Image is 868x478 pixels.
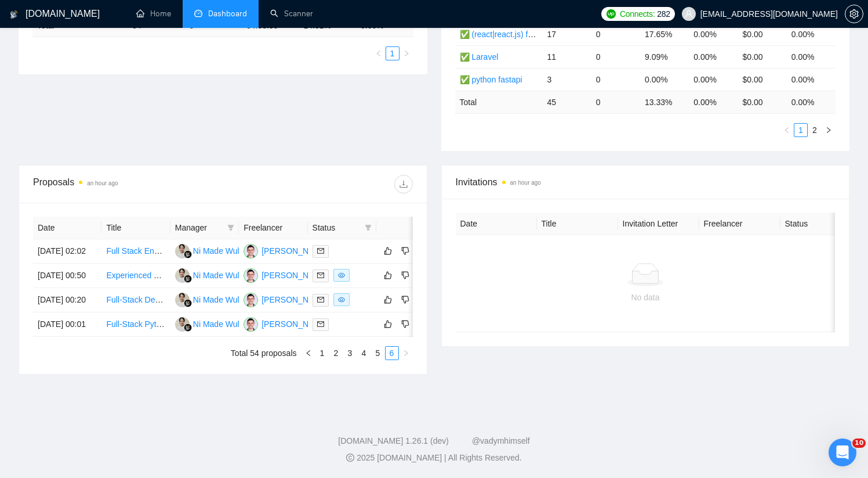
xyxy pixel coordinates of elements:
[302,346,315,360] li: Previous Page
[244,319,328,328] a: EP[PERSON_NAME]
[399,346,413,360] button: right
[472,436,530,445] a: @vadymhimself
[317,321,324,328] span: mail
[787,68,836,91] td: 0.00%
[175,221,223,234] span: Manager
[175,317,190,332] img: NM
[618,213,699,235] th: Invitation Letter
[193,318,262,330] div: Ni Made Wulandari
[400,46,413,60] button: right
[606,9,616,19] img: upwork-logo.png
[398,268,412,282] button: dislike
[338,436,449,445] a: [DOMAIN_NAME] 1.26.1 (dev)
[542,45,591,68] td: 11
[845,9,863,19] span: setting
[399,346,413,360] li: Next Page
[175,244,190,258] img: NM
[640,91,689,113] td: 13.33 %
[787,23,836,45] td: 0.00%
[783,127,790,134] span: left
[344,347,357,360] a: 3
[184,275,192,283] img: gigradar-bm.png
[184,250,192,258] img: gigradar-bm.png
[386,46,400,60] li: 1
[780,213,862,235] th: Status
[313,221,360,234] span: Status
[315,346,329,360] li: 1
[244,270,328,279] a: EP[PERSON_NAME]
[400,46,413,60] li: Next Page
[193,245,262,257] div: Ni Made Wulandari
[106,271,260,280] a: Experienced Backend Dev for Marketplace
[33,264,101,288] td: [DATE] 00:50
[262,293,328,306] div: [PERSON_NAME]
[270,9,313,19] a: searchScanner
[101,239,170,264] td: Full Stack Engineer (Azure, Kubernetes, Python, React)
[329,346,343,360] li: 2
[398,244,412,258] button: dislike
[184,324,192,332] img: gigradar-bm.png
[357,346,371,360] li: 4
[33,175,223,193] div: Proposals
[794,124,807,136] a: 1
[338,272,345,279] span: eye
[175,270,262,279] a: NMNi Made Wulandari
[640,45,689,68] td: 9.09%
[401,271,409,280] span: dislike
[101,217,170,239] th: Title
[244,246,328,255] a: EP[PERSON_NAME]
[401,246,409,256] span: dislike
[33,239,101,264] td: [DATE] 02:02
[460,75,522,84] a: ✅ python fastapi
[384,271,392,280] span: like
[386,47,399,60] a: 1
[106,295,420,304] a: Full-Stack Developer (Pixel-Perfect Frontend & Scalable Backend) For Fintech Platform
[101,312,170,337] td: Full-Stack Python AI Developer
[372,347,384,360] a: 5
[689,23,738,45] td: 0.00%
[244,294,328,304] a: EP[PERSON_NAME]
[542,68,591,91] td: 3
[227,224,234,231] span: filter
[738,68,786,91] td: $0.00
[316,347,329,360] a: 1
[106,319,219,329] a: Full-Stack Python AI Developer
[239,217,307,239] th: Freelancer
[640,23,689,45] td: 17.65%
[305,350,312,357] span: left
[591,91,640,113] td: 0
[338,296,345,303] span: eye
[591,68,640,91] td: 0
[845,5,863,23] button: setting
[193,269,262,282] div: Ni Made Wulandari
[231,346,297,360] li: Total 54 proposals
[542,91,591,113] td: 45
[262,318,328,330] div: [PERSON_NAME]
[10,5,18,24] img: logo
[657,8,670,20] span: 282
[225,219,237,236] span: filter
[175,294,262,304] a: NMNi Made Wulandari
[460,30,555,39] a: ✅ (react|react.js) frontend
[170,217,239,239] th: Manager
[398,317,412,331] button: dislike
[244,244,258,258] img: EP
[384,246,392,256] span: like
[738,45,786,68] td: $0.00
[244,317,258,332] img: EP
[106,246,307,256] a: Full Stack Engineer (Azure, Kubernetes, Python, React)
[371,346,385,360] li: 5
[194,9,202,17] span: dashboard
[365,224,372,231] span: filter
[175,293,190,307] img: NM
[456,175,836,189] span: Invitations
[362,219,374,236] span: filter
[689,68,738,91] td: 0.00%
[244,293,258,307] img: EP
[787,91,836,113] td: 0.00 %
[401,319,409,329] span: dislike
[689,45,738,68] td: 0.00%
[175,246,262,255] a: NMNi Made Wulandari
[372,46,386,60] li: Previous Page
[808,123,822,137] li: 2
